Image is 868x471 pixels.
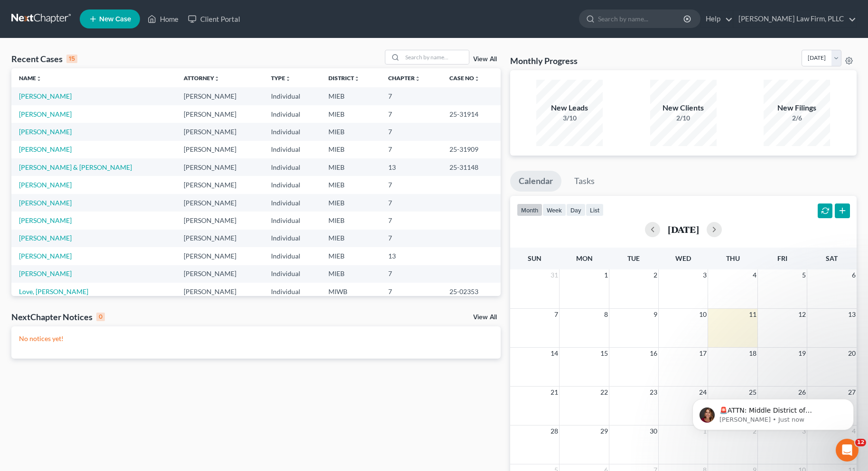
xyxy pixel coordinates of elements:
[381,87,442,105] td: 7
[176,105,263,123] td: [PERSON_NAME]
[381,158,442,176] td: 13
[285,76,291,82] i: unfold_more
[576,254,593,262] span: Mon
[603,269,609,281] span: 1
[510,171,561,192] a: Calendar
[183,10,245,28] a: Client Portal
[566,203,586,216] button: day
[550,348,559,359] span: 14
[321,230,381,247] td: MIEB
[96,313,105,321] div: 0
[176,212,263,229] td: [PERSON_NAME]
[214,76,220,82] i: unfold_more
[653,309,658,320] span: 9
[321,176,381,194] td: MIEB
[627,254,640,262] span: Tue
[184,74,220,82] a: Attorneyunfold_more
[599,425,609,437] span: 29
[19,74,42,82] a: Nameunfold_more
[528,254,541,262] span: Sun
[473,56,497,63] a: View All
[263,247,321,265] td: Individual
[328,74,360,82] a: Districtunfold_more
[847,348,857,359] span: 20
[748,309,757,320] span: 11
[678,379,868,445] iframe: Intercom notifications message
[388,74,420,82] a: Chapterunfold_more
[603,309,609,320] span: 8
[797,348,807,359] span: 19
[650,113,717,123] div: 2/10
[402,50,469,64] input: Search by name...
[263,87,321,105] td: Individual
[381,212,442,229] td: 7
[19,234,72,242] a: [PERSON_NAME]
[263,212,321,229] td: Individual
[263,265,321,283] td: Individual
[19,334,493,343] p: No notices yet!
[19,181,72,189] a: [PERSON_NAME]
[271,74,291,82] a: Typeunfold_more
[702,269,708,281] span: 3
[263,194,321,212] td: Individual
[649,387,658,398] span: 23
[675,254,691,262] span: Wed
[321,265,381,283] td: MIEB
[649,425,658,437] span: 30
[321,123,381,140] td: MIEB
[176,123,263,140] td: [PERSON_NAME]
[442,105,501,123] td: 25-31914
[321,194,381,212] td: MIEB
[19,128,72,136] a: [PERSON_NAME]
[553,309,559,320] span: 7
[764,113,830,123] div: 2/6
[381,230,442,247] td: 7
[381,176,442,194] td: 7
[19,252,72,260] a: [PERSON_NAME]
[143,10,183,28] a: Home
[19,216,72,224] a: [PERSON_NAME]
[517,203,542,216] button: month
[66,55,77,63] div: 15
[381,283,442,300] td: 7
[19,145,72,153] a: [PERSON_NAME]
[734,10,856,28] a: [PERSON_NAME] Law Firm, PLLC
[536,113,603,123] div: 3/10
[11,311,105,323] div: NextChapter Notices
[381,123,442,140] td: 7
[354,76,360,82] i: unfold_more
[599,387,609,398] span: 22
[321,212,381,229] td: MIEB
[542,203,566,216] button: week
[826,254,838,262] span: Sat
[777,254,787,262] span: Fri
[797,309,807,320] span: 12
[19,163,132,171] a: [PERSON_NAME] & [PERSON_NAME]
[321,283,381,300] td: MIWB
[321,247,381,265] td: MIEB
[263,141,321,158] td: Individual
[36,76,42,82] i: unfold_more
[11,53,77,65] div: Recent Cases
[855,439,866,446] span: 12
[263,283,321,300] td: Individual
[176,194,263,212] td: [PERSON_NAME]
[19,92,72,100] a: [PERSON_NAME]
[176,141,263,158] td: [PERSON_NAME]
[381,141,442,158] td: 7
[176,158,263,176] td: [PERSON_NAME]
[19,199,72,207] a: [PERSON_NAME]
[668,224,699,234] h2: [DATE]
[176,176,263,194] td: [PERSON_NAME]
[748,348,757,359] span: 18
[19,110,72,118] a: [PERSON_NAME]
[764,102,830,113] div: New Filings
[381,105,442,123] td: 7
[701,10,733,28] a: Help
[847,309,857,320] span: 13
[263,230,321,247] td: Individual
[649,348,658,359] span: 16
